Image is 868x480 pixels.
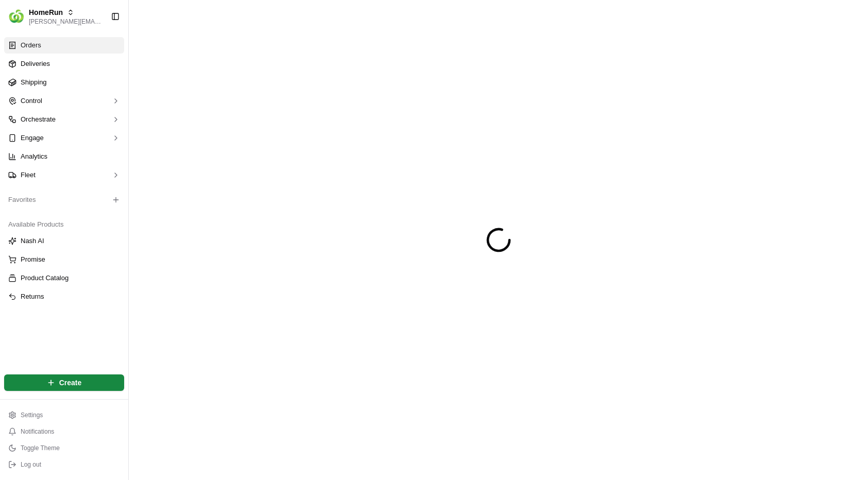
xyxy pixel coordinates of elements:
a: Analytics [4,148,124,165]
button: Settings [4,408,124,422]
button: Control [4,93,124,109]
span: Fleet [21,170,36,180]
button: Returns [4,288,124,305]
span: Log out [21,460,41,469]
a: Product Catalog [8,273,120,283]
span: Create [59,378,82,388]
div: Favorites [4,192,124,208]
span: Shipping [21,78,47,87]
a: Orders [4,37,124,54]
div: Available Products [4,216,124,233]
span: Engage [21,133,44,143]
a: Nash AI [8,236,120,246]
button: HomeRun [29,7,63,18]
button: [PERSON_NAME][EMAIL_ADDRESS][DOMAIN_NAME] [29,18,103,26]
span: Toggle Theme [21,444,60,452]
button: Notifications [4,424,124,439]
span: Orders [21,41,41,50]
span: Deliveries [21,59,50,68]
img: HomeRun [8,8,25,25]
span: Analytics [21,152,47,161]
button: HomeRunHomeRun[PERSON_NAME][EMAIL_ADDRESS][DOMAIN_NAME] [4,4,107,29]
span: Control [21,96,42,106]
button: Promise [4,251,124,268]
button: Create [4,374,124,391]
button: Fleet [4,167,124,183]
button: Nash AI [4,233,124,249]
span: Notifications [21,427,54,436]
button: Product Catalog [4,270,124,286]
a: Returns [8,292,120,301]
span: Orchestrate [21,115,56,124]
a: Deliveries [4,56,124,72]
button: Toggle Theme [4,441,124,455]
button: Orchestrate [4,111,124,128]
span: Product Catalog [21,273,69,283]
button: Log out [4,457,124,472]
span: Returns [21,292,44,301]
a: Promise [8,255,120,264]
a: Shipping [4,74,124,91]
span: Promise [21,255,45,264]
button: Engage [4,130,124,146]
span: Settings [21,411,43,419]
span: Nash AI [21,236,44,246]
